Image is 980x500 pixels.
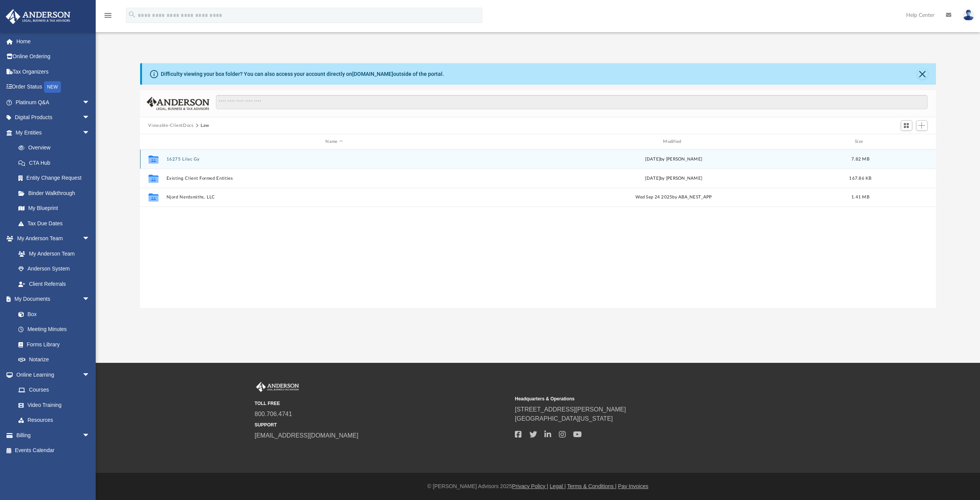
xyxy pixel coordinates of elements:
button: Njord Nerdsmiths, LLC [166,195,502,200]
div: Size [845,138,875,145]
button: Switch to Grid View [901,120,912,131]
div: [DATE] by [PERSON_NAME] [506,156,842,163]
button: Law [201,122,209,129]
a: Box [11,307,94,322]
small: SUPPORT [255,421,510,428]
span: 167.86 KB [849,176,871,180]
a: Binder Walkthrough [11,185,101,201]
span: arrow_drop_down [82,428,98,443]
span: arrow_drop_down [82,95,98,110]
a: My Entitiesarrow_drop_down [5,125,101,140]
a: My Anderson Team [11,246,94,261]
a: [GEOGRAPHIC_DATA][US_STATE] [515,415,613,422]
a: Online Ordering [5,49,101,64]
img: User Pic [963,10,974,21]
input: Search files and folders [216,95,927,110]
a: Client Referrals [11,276,98,292]
small: Headquarters & Operations [515,395,770,402]
a: Events Calendar [5,443,101,458]
a: Overview [11,140,101,156]
i: search [128,10,136,19]
a: Forms Library [11,337,94,352]
div: grid [140,149,936,308]
a: My Anderson Teamarrow_drop_down [5,231,98,246]
span: arrow_drop_down [82,231,98,247]
a: Digital Productsarrow_drop_down [5,110,101,125]
div: Difficulty viewing your box folder? You can also access your account directly on outside of the p... [161,70,444,78]
a: Pay Invoices [618,483,648,489]
a: Billingarrow_drop_down [5,428,101,443]
a: Legal | [550,483,566,489]
div: id [143,138,162,145]
span: arrow_drop_down [82,292,98,307]
span: arrow_drop_down [82,125,98,141]
a: Notarize [11,352,98,367]
a: [DOMAIN_NAME] [352,71,393,77]
div: [DATE] by [PERSON_NAME] [506,175,842,182]
i: menu [103,11,113,20]
div: Modified [505,138,841,145]
a: CTA Hub [11,155,101,170]
img: Anderson Advisors Platinum Portal [3,9,73,24]
a: My Documentsarrow_drop_down [5,292,98,307]
a: Online Learningarrow_drop_down [5,367,98,382]
a: Courses [11,382,98,398]
span: 1.41 MB [851,195,869,199]
div: id [879,138,933,145]
a: [STREET_ADDRESS][PERSON_NAME] [515,406,626,413]
a: Resources [11,413,98,428]
a: Video Training [11,397,94,413]
button: Existing Client Formed Entities [166,176,502,181]
button: Add [916,120,928,131]
div: Name [166,138,502,145]
a: Anderson System [11,261,98,277]
button: Close [917,69,928,79]
span: arrow_drop_down [82,110,98,126]
a: Privacy Policy | [512,483,549,489]
a: Tax Organizers [5,64,101,79]
a: Terms & Conditions | [567,483,617,489]
span: 7.82 MB [851,157,869,161]
div: © [PERSON_NAME] Advisors 2025 [96,482,980,490]
small: TOLL FREE [255,400,510,407]
a: Platinum Q&Aarrow_drop_down [5,95,101,110]
div: NEW [44,81,61,93]
button: Viewable-ClientDocs [148,122,193,129]
img: Anderson Advisors Platinum Portal [255,382,301,392]
a: Meeting Minutes [11,322,98,337]
a: My Blueprint [11,201,98,216]
div: Wed Sep 24 2025 by ABA_NEST_APP [506,194,842,201]
a: Order StatusNEW [5,79,101,95]
span: arrow_drop_down [82,367,98,383]
a: [EMAIL_ADDRESS][DOMAIN_NAME] [255,432,358,439]
a: Tax Due Dates [11,216,101,231]
a: Entity Change Request [11,170,101,186]
a: 800.706.4741 [255,411,292,417]
a: Home [5,34,101,49]
button: 16275 Lilac Gy [166,157,502,162]
a: menu [103,15,113,20]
